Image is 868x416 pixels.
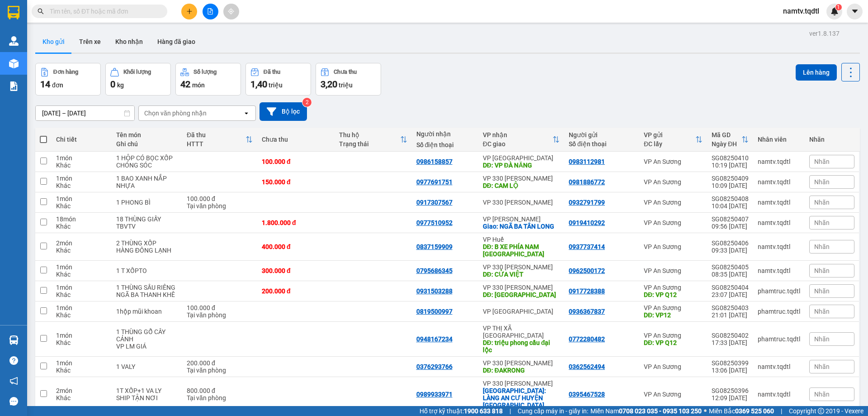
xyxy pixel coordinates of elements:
[483,359,560,367] div: VP 330 [PERSON_NAME]
[187,387,253,394] div: 800.000 đ
[814,199,830,206] span: Nhãn
[56,247,107,254] div: Khác
[483,199,560,206] div: VP 330 [PERSON_NAME]
[712,154,749,162] div: SG08250410
[483,387,560,409] div: Giao: LÀNG AN CƯ HUYỆN TRIỆU PHONG
[187,131,245,139] div: Đã thu
[262,158,330,165] div: 100.000 đ
[712,387,749,394] div: SG08250396
[569,335,605,343] div: 0772280482
[483,215,560,223] div: VP [PERSON_NAME]
[837,4,840,10] span: 1
[483,284,560,291] div: VP 330 [PERSON_NAME]
[712,175,749,182] div: SG08250409
[56,271,107,278] div: Khác
[847,4,863,19] button: caret-down
[182,128,257,152] th: Toggle SortBy
[187,140,245,148] div: HTTT
[776,5,826,17] span: namtv.tqdtl
[758,243,800,250] div: namtv.tqdtl
[569,158,605,165] div: 0983112981
[116,363,178,370] div: 1 VALY
[478,128,564,152] th: Toggle SortBy
[644,267,703,274] div: VP An Sương
[483,325,560,339] div: VP THỊ XÃ [GEOGRAPHIC_DATA]
[483,140,552,148] div: ĐC giao
[464,407,503,415] strong: 1900 633 818
[50,6,156,16] input: Tìm tên, số ĐT hoặc mã đơn
[123,69,151,75] div: Khối lượng
[569,178,605,186] div: 0981886772
[796,64,837,81] button: Lên hàng
[483,243,560,258] div: DĐ: B XE PHÍA NAM HUẾ
[181,4,197,19] button: plus
[644,304,703,311] div: VP An Sương
[416,130,474,138] div: Người nhận
[56,387,107,394] div: 2 món
[56,291,107,298] div: Khác
[56,284,107,291] div: 1 món
[644,199,703,206] div: VP An Sương
[187,202,253,210] div: Tại văn phòng
[116,154,178,169] div: 1 HỘP CÓ BỌC XỐP CHÓNG SÓC
[758,363,800,370] div: namtv.tqdtl
[704,409,707,413] span: ⚪️
[116,328,178,343] div: 1 THÙNG GỔ CÂY CẢNH
[483,175,560,182] div: VP 330 [PERSON_NAME]
[712,304,749,311] div: SG08250403
[644,178,703,186] div: VP An Sương
[758,136,800,143] div: Nhân viên
[814,178,830,186] span: Nhãn
[569,140,635,148] div: Số điện thoại
[644,158,703,165] div: VP An Sương
[56,223,107,230] div: Khác
[644,140,695,148] div: ĐC lấy
[116,247,178,254] div: HÀNG ĐÔNG LẠNH
[644,339,703,346] div: DĐ: VP Q12
[203,4,218,19] button: file-add
[712,394,749,402] div: 12:09 [DATE]
[116,239,178,247] div: 2 THÙNG XỐP
[712,202,749,210] div: 10:04 [DATE]
[712,131,741,139] div: Mã GD
[116,175,178,189] div: 1 BAO XANH NẮP NHỰA
[416,141,474,148] div: Số điện thoại
[9,36,19,46] img: warehouse-icon
[483,131,552,139] div: VP nhận
[269,81,283,89] span: triệu
[644,284,703,291] div: VP An Sương
[416,158,453,165] div: 0986158857
[712,367,749,374] div: 13:06 [DATE]
[72,31,108,53] button: Trên xe
[116,291,178,298] div: NGÃ BA THANH KHÊ
[186,8,193,14] span: plus
[483,154,560,162] div: VP [GEOGRAPHIC_DATA]
[644,291,703,298] div: DĐ: VP Q12
[420,406,503,416] span: Hỗ trợ kỹ thuật:
[207,8,213,14] span: file-add
[518,406,588,416] span: Cung cấp máy in - giấy in:
[9,377,18,385] span: notification
[569,219,605,226] div: 0919410292
[56,182,107,189] div: Khác
[56,263,107,271] div: 1 món
[116,343,178,350] div: VP LM GIÁ
[712,271,749,278] div: 08:35 [DATE]
[9,397,18,406] span: message
[223,4,239,19] button: aim
[56,175,107,182] div: 1 món
[483,367,560,374] div: DĐ: ĐAKRONG
[809,29,840,38] div: ver 1.8.137
[56,311,107,319] div: Khác
[56,332,107,339] div: 1 món
[56,154,107,162] div: 1 món
[483,271,560,278] div: DĐ: CỬA VIỆT
[483,380,560,387] div: VP 330 [PERSON_NAME]
[644,332,703,339] div: VP An Sương
[144,109,207,118] div: Chọn văn phòng nhận
[758,158,800,165] div: namtv.tqdtl
[619,407,702,415] strong: 0708 023 035 - 0935 103 250
[9,59,19,68] img: warehouse-icon
[712,247,749,254] div: 09:33 [DATE]
[758,391,800,398] div: namtv.tqdtl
